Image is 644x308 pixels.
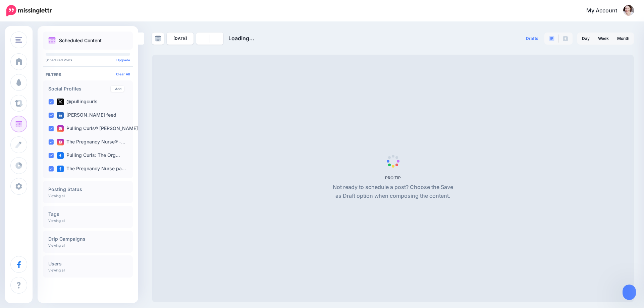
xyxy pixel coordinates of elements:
[48,37,56,44] img: calendar.png
[57,112,116,119] label: [PERSON_NAME] feed
[167,33,194,45] a: [DATE]
[330,183,456,200] p: Not ready to schedule a post? Choose the Save as Draft option when composing the content.
[116,58,130,62] a: Upgrade
[48,243,65,247] p: Viewing all
[57,99,98,105] label: @pullingcurls
[57,125,144,132] label: Pulling Curls® [PERSON_NAME] …
[48,86,111,91] h4: Social Profiles
[155,36,161,42] img: calendar-grey-darker.png
[613,33,633,44] a: Month
[57,99,64,105] img: twitter-square.png
[57,166,126,172] label: The Pregnancy Nurse pa…
[48,237,127,241] h4: Drip Campaigns
[46,72,130,77] h4: Filters
[48,268,65,272] p: Viewing all
[48,219,65,223] p: Viewing all
[549,36,554,41] img: paragraph-boxed.png
[228,35,254,42] span: Loading...
[48,187,127,192] h4: Posting Status
[48,261,127,266] h4: Users
[57,152,120,159] label: Pulling Curls: The Org…
[57,139,64,145] img: instagram-square.png
[57,125,64,132] img: instagram-square.png
[48,212,127,217] h4: Tags
[116,72,130,76] a: Clear All
[330,175,456,180] h5: PRO TIP
[578,33,594,44] a: Day
[111,86,124,92] a: Add
[6,5,52,16] img: Missinglettr
[48,194,65,198] p: Viewing all
[15,37,22,43] img: menu.png
[522,33,542,45] a: Drafts
[526,37,538,41] span: Drafts
[59,38,102,43] p: Scheduled Content
[594,33,613,44] a: Week
[57,152,64,159] img: facebook-square.png
[46,58,130,62] p: Scheduled Posts
[580,3,634,19] a: My Account
[563,36,568,41] img: facebook-grey-square.png
[57,166,64,172] img: facebook-square.png
[57,139,125,145] label: The Pregnancy Nurse® -…
[57,112,64,119] img: linkedin-square.png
